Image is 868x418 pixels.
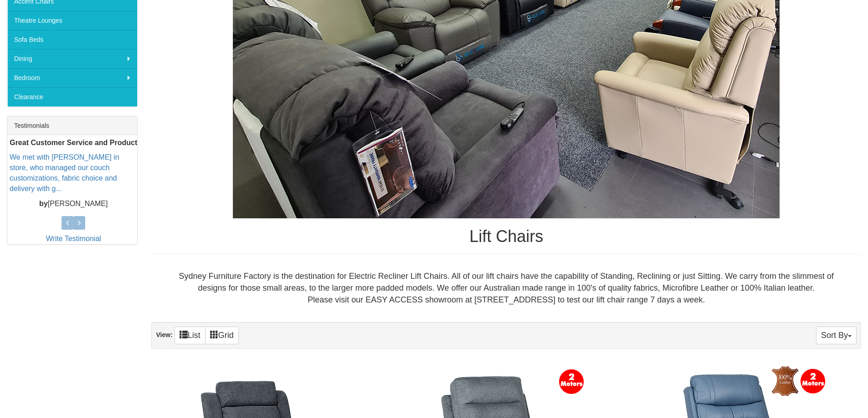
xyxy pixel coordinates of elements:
[151,227,861,246] h1: Lift Chairs
[10,139,137,146] b: Great Customer Service and Product
[7,30,137,49] a: Sofa Beds
[46,235,101,242] a: Write Testimonial
[7,116,137,135] div: Testimonials
[10,199,137,209] p: [PERSON_NAME]
[205,327,239,344] a: Grid
[7,49,137,68] a: Dining
[156,332,172,339] strong: View:
[175,327,205,344] a: List
[816,327,857,344] button: Sort By
[39,200,48,207] b: by
[7,87,137,106] a: Clearance
[159,271,854,306] div: Sydney Furniture Factory is the destination for Electric Recliner Lift Chairs. All of our lift ch...
[7,68,137,87] a: Bedroom
[7,11,137,30] a: Theatre Lounges
[10,154,119,193] a: We met with [PERSON_NAME] in store, who managed our couch customizations, fabric choice and deliv...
